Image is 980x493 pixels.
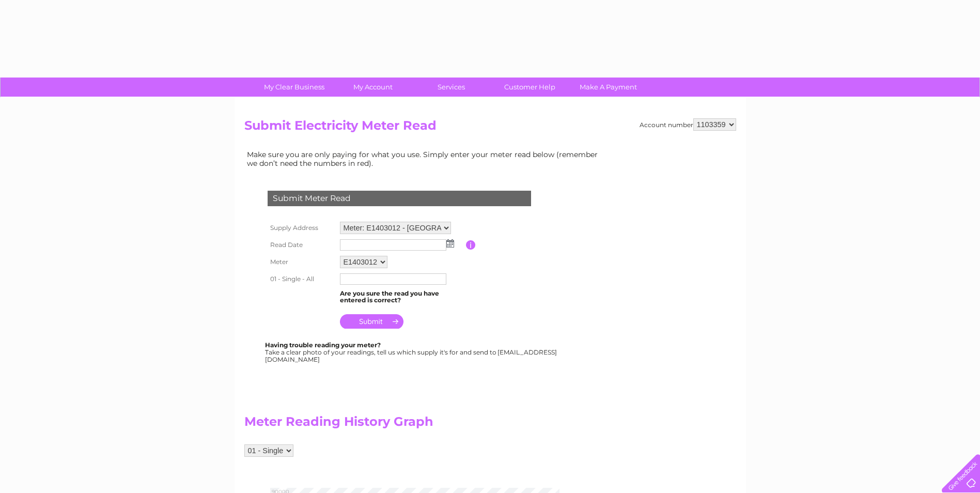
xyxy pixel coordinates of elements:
a: Customer Help [487,78,572,97]
h2: Submit Electricity Meter Read [244,118,736,138]
a: My Account [330,78,415,97]
h2: Meter Reading History Graph [244,414,606,434]
td: Make sure you are only paying for what you use. Simply enter your meter read below (remember we d... [244,148,606,170]
a: My Clear Business [252,78,337,97]
div: Submit Meter Read [268,191,531,206]
b: Having trouble reading your meter? [265,341,381,349]
td: Are you sure the read you have entered is correct? [337,287,466,307]
th: Supply Address [265,219,337,237]
img: ... [446,239,454,248]
div: Take a clear photo of your readings, tell us which supply it's for and send to [EMAIL_ADDRESS][DO... [265,342,558,363]
a: Services [409,78,494,97]
div: Account number [640,118,736,131]
th: Meter [265,253,337,271]
input: Information [466,240,476,250]
input: Submit [340,314,403,329]
th: Read Date [265,237,337,253]
th: 01 - Single - All [265,271,337,287]
a: Make A Payment [566,78,651,97]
